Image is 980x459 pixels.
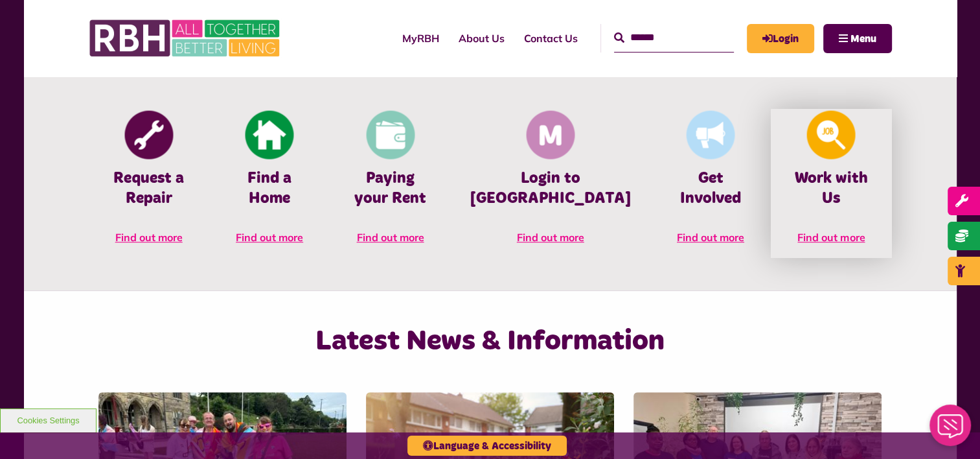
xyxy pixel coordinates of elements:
[357,231,424,244] span: Find out more
[236,231,303,244] span: Find out more
[407,436,567,456] button: Language & Accessibility
[677,231,744,244] span: Find out more
[366,111,415,159] img: Pay Rent
[245,111,294,159] img: Find A Home
[124,111,173,159] img: Report Repair
[89,109,209,258] a: Report Repair Request a Repair Find out more
[517,231,584,244] span: Find out more
[850,34,876,44] span: Menu
[222,323,758,360] h2: Latest News & Information
[451,109,650,258] a: Membership And Mutuality Login to [GEOGRAPHIC_DATA] Find out more
[449,21,514,56] a: About Us
[797,231,865,244] span: Find out more
[823,24,892,53] button: Navigation
[771,109,891,258] a: Looking For A Job Work with Us Find out more
[115,231,183,244] span: Find out more
[89,13,283,64] img: RBH
[514,21,587,56] a: Contact Us
[526,111,575,159] img: Membership And Mutuality
[393,21,449,56] a: MyRBH
[349,169,431,209] h4: Paying your Rent
[614,24,734,52] input: Search
[470,169,631,209] h4: Login to [GEOGRAPHIC_DATA]
[790,169,872,209] h4: Work with Us
[922,401,980,459] iframe: Netcall Web Assistant for live chat
[747,24,814,53] a: MyRBH
[330,109,450,258] a: Pay Rent Paying your Rent Find out more
[807,111,856,159] img: Looking For A Job
[229,169,310,209] h4: Find a Home
[670,169,751,209] h4: Get Involved
[108,169,190,209] h4: Request a Repair
[686,111,735,159] img: Get Involved
[650,109,771,258] a: Get Involved Get Involved Find out more
[209,109,330,258] a: Find A Home Find a Home Find out more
